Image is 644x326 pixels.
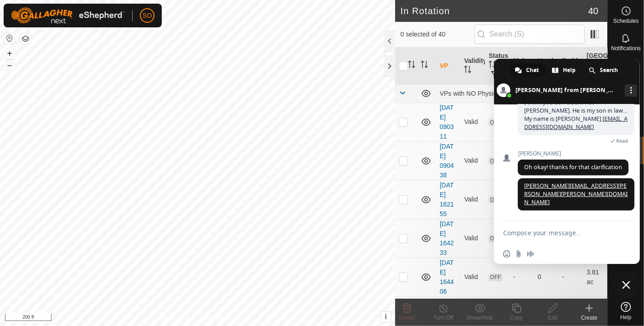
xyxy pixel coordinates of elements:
[4,33,15,44] button: Reset Map
[440,181,454,217] a: [DATE] 162155
[583,63,625,77] div: Search
[489,119,502,126] span: OFF
[503,229,611,237] textarea: Compose your message...
[546,63,582,77] div: Help
[534,258,559,296] td: 0
[460,180,485,219] td: Valid
[460,219,485,258] td: Valid
[489,274,502,281] span: OFF
[515,250,522,258] span: Send a file
[498,314,535,322] div: Copy
[401,5,588,16] h2: In Rotation
[503,250,510,258] span: Insert an emoji
[440,90,604,97] div: VPs with NO Physical Paddock
[462,314,498,322] div: Show/Hide
[440,220,454,256] a: [DATE] 164233
[583,258,608,296] td: 3.81 ac
[534,47,559,85] th: Head
[408,62,415,69] p-sorticon: Activate to sort
[625,84,637,97] div: More channels
[440,104,454,140] a: [DATE] 090311
[524,115,628,131] a: [EMAIL_ADDRESS][DOMAIN_NAME]
[485,47,510,85] th: Status
[510,47,534,85] th: Mob
[489,196,502,204] span: OFF
[460,103,485,141] td: Valid
[489,62,496,69] p-sorticon: Activate to sort
[4,48,15,59] button: +
[421,62,428,69] p-sorticon: Activate to sort
[401,30,474,39] span: 0 selected of 40
[510,63,546,77] div: Chat
[583,47,608,85] th: [GEOGRAPHIC_DATA] Area
[161,314,196,322] a: Privacy Policy
[526,63,539,77] span: Chat
[11,7,125,24] img: Gallagher Logo
[616,138,628,144] span: Read
[440,259,454,295] a: [DATE] 164406
[588,4,598,18] span: 40
[143,11,152,21] span: SO
[518,150,629,157] span: [PERSON_NAME]
[474,25,585,44] input: Search (S)
[460,141,485,180] td: Valid
[206,314,233,322] a: Contact Us
[460,258,485,296] td: Valid
[436,47,461,85] th: VP
[600,63,618,77] span: Search
[608,298,644,324] a: Help
[381,312,391,322] button: i
[524,182,628,206] a: [PERSON_NAME][EMAIL_ADDRESS][PERSON_NAME][PERSON_NAME][DOMAIN_NAME]
[524,163,622,171] span: Oh okay! thanks for that clarification
[440,143,454,179] a: [DATE] 090438
[425,314,462,322] div: Turn Off
[527,250,534,258] span: Audio message
[535,314,571,322] div: Edit
[513,272,531,282] div: -
[489,235,502,243] span: OFF
[524,98,628,131] span: I think you don't. I am not [PERSON_NAME]. He is my son in law... My name is [PERSON_NAME].
[489,157,502,165] span: OFF
[385,313,386,321] span: i
[464,67,471,74] p-sorticon: Activate to sort
[4,60,15,71] button: –
[460,47,485,85] th: Validity
[613,18,639,24] span: Schedules
[613,271,640,299] div: Close chat
[20,33,31,44] button: Map Layers
[558,47,583,85] th: Paddock
[620,315,632,320] span: Help
[399,315,415,321] span: Delete
[558,258,583,296] td: -
[571,314,608,322] div: Create
[563,63,576,77] span: Help
[611,46,641,51] span: Notifications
